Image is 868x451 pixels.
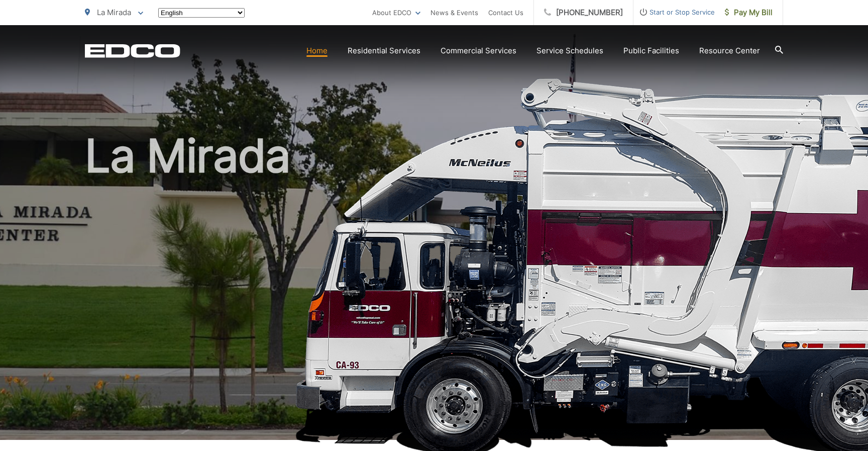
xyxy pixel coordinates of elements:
[725,7,773,19] span: Pay My Bill
[85,44,180,58] a: EDCD logo. Return to the homepage.
[536,45,603,57] a: Service Schedules
[348,45,420,57] a: Residential Services
[158,8,245,18] select: Select a language
[372,7,420,19] a: About EDCO
[85,131,783,449] h1: La Mirada
[430,7,478,19] a: News & Events
[306,45,328,57] a: Home
[97,8,131,17] span: La Mirada
[623,45,679,57] a: Public Facilities
[699,45,760,57] a: Resource Center
[488,7,523,19] a: Contact Us
[441,45,516,57] a: Commercial Services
